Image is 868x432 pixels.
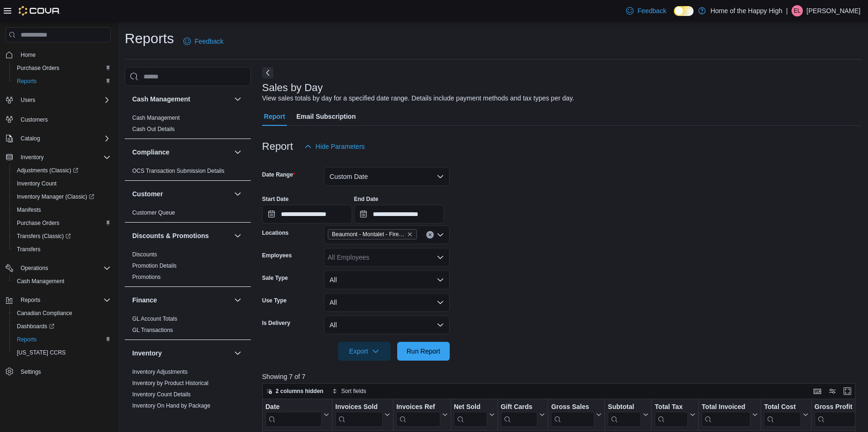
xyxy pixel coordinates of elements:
button: Users [17,94,39,106]
a: Feedback [180,32,227,51]
a: Transfers (Classic) [9,230,114,243]
button: Display options [827,386,838,397]
button: Operations [2,262,114,275]
a: Cash Management [132,115,180,121]
nav: Complex example [6,44,111,403]
button: Custom Date [324,167,450,186]
a: Customer Queue [132,209,175,216]
a: Promotion Details [132,262,177,269]
button: Canadian Compliance [9,307,114,320]
button: Customer [132,189,230,199]
span: Purchase Orders [17,219,60,227]
span: Dashboards [17,323,54,330]
span: Feedback [637,6,666,15]
button: Net Sold [453,403,494,427]
a: Reports [13,76,40,87]
span: Discounts [132,251,157,258]
button: Gross Sales [551,403,602,427]
a: Purchase Orders [13,62,63,74]
a: OCS Transaction Submission Details [132,168,225,174]
button: Customers [2,112,114,126]
div: Total Tax [655,403,688,412]
span: Inventory On Hand by Package [132,402,211,409]
h3: Compliance [132,147,169,157]
label: End Date [354,195,378,203]
button: Purchase Orders [9,62,114,75]
button: Next [262,67,273,78]
a: Customers [17,114,52,125]
a: Feedback [622,1,670,20]
div: Gross Profit [815,403,858,427]
span: [US_STATE] CCRS [17,349,66,356]
span: GL Account Totals [132,315,177,323]
button: [US_STATE] CCRS [9,346,114,359]
button: Compliance [132,147,230,157]
a: Inventory Manager (Classic) [9,190,114,203]
span: Reports [21,296,40,304]
span: Settings [17,366,111,378]
div: Cash Management [125,112,251,139]
div: Gross Sales [551,403,594,412]
button: Discounts & Promotions [132,231,230,240]
span: Promotions [132,273,161,281]
a: Adjustments (Classic) [13,165,82,176]
span: Inventory [21,154,44,161]
a: Cash Out Details [132,126,175,132]
span: Customers [21,116,48,123]
div: Subtotal [608,403,641,412]
p: | [786,5,788,16]
button: Run Report [397,342,450,361]
div: Net Sold [453,403,487,427]
span: GL Transactions [132,326,173,334]
span: Adjustments (Classic) [13,165,111,176]
span: Manifests [13,204,111,216]
a: Inventory Adjustments [132,369,188,375]
button: Finance [132,295,230,305]
h3: Report [262,141,293,152]
button: Cash Management [9,275,114,288]
span: Hide Parameters [316,142,365,151]
span: Transfers (Classic) [17,232,71,240]
label: Use Type [262,297,287,304]
button: Hide Parameters [301,137,369,156]
button: 2 columns hidden [263,386,327,397]
span: Reports [13,334,111,345]
button: Discounts & Promotions [232,230,243,241]
span: Beaumont - Montalet - Fire & Flower [332,230,405,239]
h3: Customer [132,189,163,199]
p: Home of the Happy High [710,5,782,16]
button: Compliance [232,147,243,158]
span: Customers [17,113,111,125]
button: Open list of options [437,231,444,239]
a: Inventory Count Details [132,391,191,398]
div: Subtotal [608,403,641,427]
h1: Reports [125,29,174,48]
button: Sort fields [328,386,370,397]
label: Locations [262,229,289,237]
span: 2 columns hidden [276,387,324,395]
span: Catalog [21,135,40,142]
span: Inventory Count Details [132,391,191,398]
span: Manifests [17,206,41,214]
span: Promotion Details [132,262,177,270]
button: Subtotal [608,403,649,427]
span: Transfers [17,246,40,253]
a: Settings [17,366,45,378]
button: Gross Profit [815,403,865,427]
button: Purchase Orders [9,216,114,230]
span: Canadian Compliance [13,308,111,319]
span: Reports [17,77,37,85]
a: Canadian Compliance [13,308,76,319]
button: Transfers [9,243,114,256]
a: [US_STATE] CCRS [13,347,69,358]
div: Date [265,403,322,412]
div: Compliance [125,165,251,180]
a: Inventory Count [13,178,60,189]
span: Inventory Manager (Classic) [17,193,94,201]
input: Press the down key to open a popover containing a calendar. [262,205,352,224]
div: Total Tax [655,403,688,427]
span: Inventory Manager (Classic) [13,191,111,202]
a: Manifests [13,204,45,216]
span: Inventory Count [17,180,57,187]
